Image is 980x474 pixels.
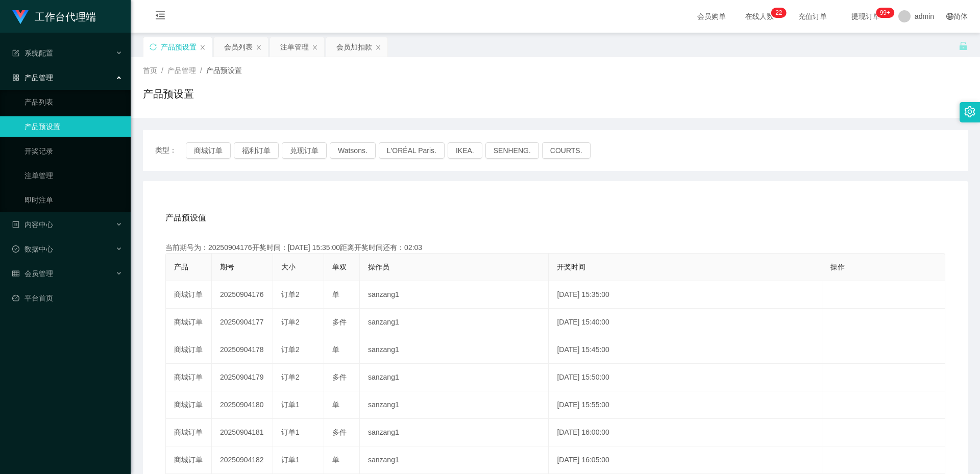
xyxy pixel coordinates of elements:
[281,428,300,436] span: 订单1
[959,41,968,51] i: 图标: unlock
[281,318,300,326] span: 订单2
[166,309,212,336] td: 商城订单
[332,290,339,298] span: 单
[360,419,549,446] td: sanzang1
[360,391,549,419] td: sanzang1
[212,281,273,309] td: 20250904176
[360,364,549,391] td: sanzang1
[360,446,549,474] td: sanzang1
[332,373,347,381] span: 多件
[549,446,822,474] td: [DATE] 16:05:00
[12,49,53,57] span: 系统配置
[174,263,188,271] span: 产品
[332,318,347,326] span: 多件
[24,190,122,210] a: 即时注单
[332,345,339,354] span: 单
[24,116,122,137] a: 产品预设置
[281,401,300,409] span: 订单1
[186,142,231,159] button: 商城订单
[549,336,822,364] td: [DATE] 15:45:00
[379,142,445,159] button: L'ORÉAL Paris.
[281,263,296,271] span: 大小
[779,8,782,18] p: 2
[549,391,822,419] td: [DATE] 15:55:00
[360,281,549,309] td: sanzang1
[166,446,212,474] td: 商城订单
[332,401,339,409] span: 单
[12,269,53,278] span: 会员管理
[12,270,19,277] i: 图标: table
[212,419,273,446] td: 20250904181
[12,221,19,228] i: 图标: profile
[12,288,122,308] a: 图标: dashboard平台首页
[332,428,347,436] span: 多件
[155,142,186,159] span: 类型：
[312,44,318,51] i: 图标: close
[281,345,300,354] span: 订单2
[332,456,339,464] span: 单
[220,263,234,271] span: 期号
[143,66,157,74] span: 首页
[256,44,262,51] i: 图标: close
[281,373,300,381] span: 订单2
[161,37,197,57] div: 产品预设置
[946,13,953,20] i: 图标: global
[24,141,122,161] a: 开奖记录
[167,66,196,74] span: 产品管理
[846,13,885,20] span: 提现订单
[549,364,822,391] td: [DATE] 15:50:00
[485,142,539,159] button: SENHENG.
[212,364,273,391] td: 20250904179
[166,364,212,391] td: 商城订单
[35,1,96,33] h1: 工作台代理端
[771,8,786,18] sup: 22
[964,106,975,117] i: 图标: setting
[143,1,178,33] i: 图标: menu-fold
[12,73,53,82] span: 产品管理
[143,86,194,102] h1: 产品预设置
[330,142,376,159] button: Watsons.
[549,281,822,309] td: [DATE] 15:35:00
[557,263,585,271] span: 开奖时间
[281,456,300,464] span: 订单1
[360,336,549,364] td: sanzang1
[150,43,157,51] i: 图标: sync
[200,44,206,51] i: 图标: close
[24,165,122,186] a: 注单管理
[12,12,96,20] a: 工作台代理端
[24,92,122,112] a: 产品列表
[12,49,19,57] i: 图标: form
[212,309,273,336] td: 20250904177
[12,10,29,24] img: logo.9652507e.png
[12,245,53,253] span: 数据中心
[166,336,212,364] td: 商城订单
[234,142,279,159] button: 福利订单
[12,74,19,81] i: 图标: appstore-o
[336,37,372,57] div: 会员加扣款
[12,220,53,229] span: 内容中心
[224,37,253,57] div: 会员列表
[206,66,242,74] span: 产品预设置
[165,212,206,224] span: 产品预设值
[212,446,273,474] td: 20250904182
[166,281,212,309] td: 商城订单
[360,309,549,336] td: sanzang1
[166,391,212,419] td: 商城订单
[282,142,327,159] button: 兑现订单
[876,8,894,18] sup: 1069
[448,142,482,159] button: IKEA.
[212,336,273,364] td: 20250904178
[281,290,300,298] span: 订单2
[740,13,779,20] span: 在线人数
[549,309,822,336] td: [DATE] 15:40:00
[212,391,273,419] td: 20250904180
[549,419,822,446] td: [DATE] 16:00:00
[166,419,212,446] td: 商城订单
[775,8,779,18] p: 2
[280,37,309,57] div: 注单管理
[200,66,202,74] span: /
[332,263,347,271] span: 单双
[542,142,591,159] button: COURTS.
[161,66,163,74] span: /
[793,13,832,20] span: 充值订单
